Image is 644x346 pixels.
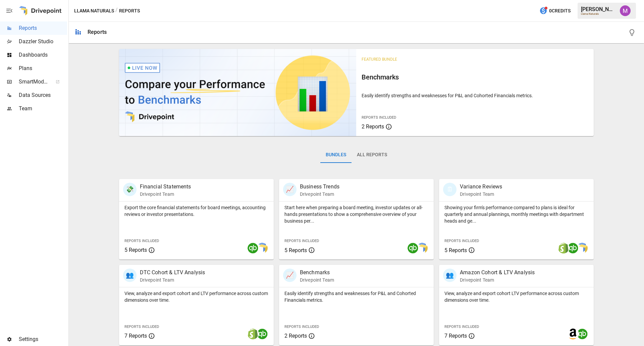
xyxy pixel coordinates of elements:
[19,24,67,32] span: Reports
[300,277,334,283] p: Drivepoint Team
[444,204,588,224] p: Showing your firm's performance compared to plans is ideal for quarterly and annual plannings, mo...
[352,147,392,163] button: All Reports
[123,269,137,282] div: 👥
[443,269,457,282] div: 👥
[549,7,571,15] span: 0 Credits
[257,243,268,253] img: smart model
[581,6,616,12] div: [PERSON_NAME]
[124,325,159,329] span: Reports Included
[460,191,502,197] p: Drivepoint Team
[140,277,205,283] p: Drivepoint Team
[19,38,67,46] span: Dazzler Studio
[124,204,268,218] p: Export the core financial statements for board meetings, accounting reviews or investor presentat...
[284,325,319,329] span: Reports Included
[284,290,428,303] p: Easily identify strengths and weaknesses for P&L and Cohorted Financials metrics.
[124,290,268,303] p: View, analyze and export cohort and LTV performance across custom dimensions over time.
[444,290,588,303] p: View, analyze and export cohort LTV performance across custom dimensions over time.
[300,183,339,191] p: Business Trends
[577,243,588,253] img: smart model
[48,77,53,85] span: ™
[88,29,107,35] div: Reports
[248,243,258,253] img: quickbooks
[283,269,297,282] div: 📈
[362,57,397,62] span: Featured Bundle
[19,91,67,99] span: Data Sources
[124,247,147,253] span: 5 Reports
[444,247,467,253] span: 5 Reports
[19,105,67,113] span: Team
[124,333,147,339] span: 7 Reports
[460,269,535,277] p: Amazon Cohort & LTV Analysis
[620,5,631,16] img: Umer Muhammed
[284,333,307,339] span: 2 Reports
[568,243,578,253] img: quickbooks
[362,92,588,99] p: Easily identify strengths and weaknesses for P&L and Cohorted Financials metrics.
[115,7,118,15] div: /
[284,247,307,253] span: 5 Reports
[19,335,67,343] span: Settings
[558,243,569,253] img: shopify
[284,204,428,224] p: Start here when preparing a board meeting, investor updates or all-hands presentations to show a ...
[362,115,396,120] span: Reports Included
[119,49,357,136] img: video thumbnail
[300,269,334,277] p: Benchmarks
[248,329,258,339] img: shopify
[568,329,578,339] img: amazon
[123,183,137,196] div: 💸
[537,5,573,17] button: 0Credits
[444,333,467,339] span: 7 Reports
[284,239,319,243] span: Reports Included
[460,183,502,191] p: Variance Reviews
[460,277,535,283] p: Drivepoint Team
[616,1,635,20] button: Umer Muhammed
[124,239,159,243] span: Reports Included
[444,325,479,329] span: Reports Included
[74,7,114,15] button: Llama Naturals
[140,183,191,191] p: Financial Statements
[300,191,339,197] p: Drivepoint Team
[408,243,418,253] img: quickbooks
[19,51,67,59] span: Dashboards
[19,78,48,86] span: SmartModel
[19,64,67,72] span: Plans
[140,269,205,277] p: DTC Cohort & LTV Analysis
[444,239,479,243] span: Reports Included
[577,329,588,339] img: quickbooks
[362,123,384,130] span: 2 Reports
[443,183,457,196] div: 🗓
[362,72,588,82] h6: Benchmarks
[140,191,191,197] p: Drivepoint Team
[417,243,428,253] img: smart model
[283,183,297,196] div: 📈
[320,147,352,163] button: Bundles
[257,329,268,339] img: quickbooks
[581,12,616,15] div: Llama Naturals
